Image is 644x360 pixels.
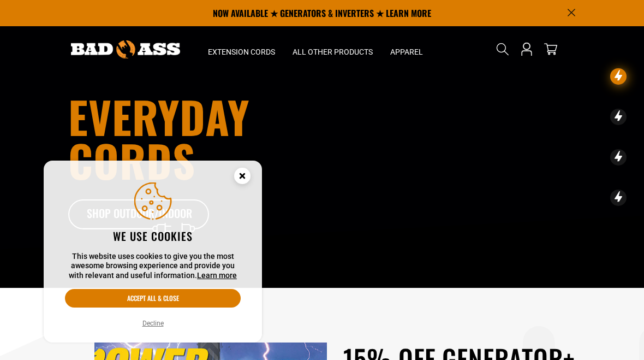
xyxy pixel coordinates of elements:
summary: Apparel [381,26,432,72]
a: Learn more [197,271,237,280]
summary: Extension Cords [199,26,284,72]
span: Apparel [390,47,423,57]
h2: We use cookies [65,229,241,243]
span: All Other Products [293,47,373,57]
p: This website uses cookies to give you the most awesome browsing experience and provide you with r... [65,252,241,281]
button: Decline [139,318,167,329]
summary: All Other Products [284,26,381,72]
span: Extension Cords [208,47,275,57]
summary: Search [494,40,511,58]
button: Accept all & close [65,289,241,308]
h1: Everyday cords [68,95,373,182]
img: Bad Ass Extension Cords [71,40,180,58]
aside: Cookie Consent [44,161,262,343]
